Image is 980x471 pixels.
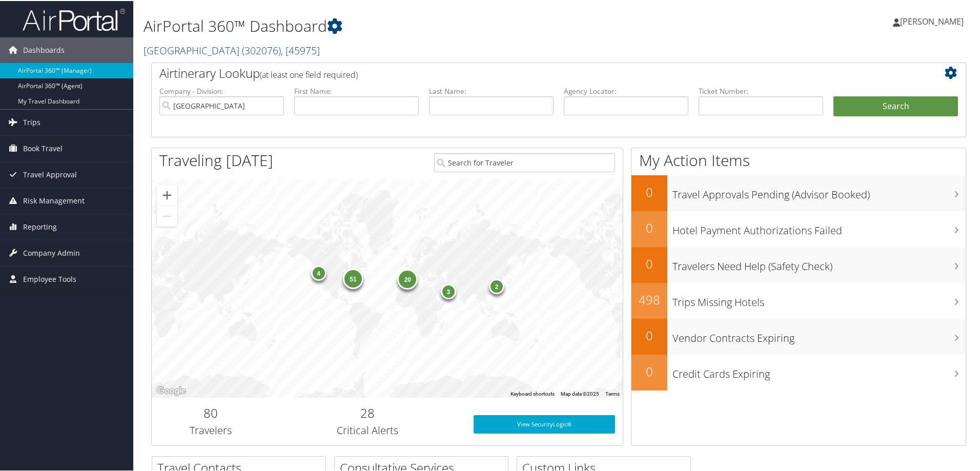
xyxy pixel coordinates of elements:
[144,43,320,56] a: [GEOGRAPHIC_DATA]
[23,213,57,239] span: Reporting
[672,253,966,273] h3: Travelers Need Help (Safety Check)
[23,36,65,62] span: Dashboards
[631,326,667,343] h2: 0
[159,85,284,95] label: Company - Division:
[631,246,966,282] a: 0Travelers Need Help (Safety Check)
[631,149,966,170] h1: My Action Items
[440,283,456,298] div: 3
[631,182,667,200] h2: 0
[893,5,974,36] a: [PERSON_NAME]
[434,152,615,171] input: Search for Traveler
[631,210,966,246] a: 0Hotel Payment Authorizations Failed
[260,68,358,79] span: (at least one field required)
[489,278,504,293] div: 2
[474,414,615,433] a: View SecurityLogic®
[343,268,363,288] div: 51
[242,43,281,56] span: ( 302076 )
[672,181,966,201] h3: Travel Approvals Pending (Advisor Booked)
[397,268,418,288] div: 20
[561,390,599,396] span: Map data ©2025
[23,109,40,134] span: Trips
[157,205,177,226] button: Zoom out
[23,265,76,291] span: Employee Tools
[159,64,890,81] h2: Airtinerary Lookup
[672,289,966,309] h3: Trips Missing Hotels
[154,383,188,397] img: Google
[23,187,85,213] span: Risk Management
[23,161,77,187] span: Travel Approval
[631,354,966,390] a: 0Credit Cards Expiring
[144,14,697,36] h1: AirPortal 360™ Dashboard
[631,254,667,272] h2: 0
[672,361,966,380] h3: Credit Cards Expiring
[833,95,958,116] button: Search
[564,85,688,95] label: Agency Locator:
[281,43,320,56] span: , [ 45975 ]
[429,85,554,95] label: Last Name:
[23,239,80,265] span: Company Admin
[631,174,966,210] a: 0Travel Approvals Pending (Advisor Booked)
[157,184,177,204] button: Zoom in
[159,422,262,437] h3: Travelers
[311,264,326,280] div: 4
[631,362,667,379] h2: 0
[631,318,966,354] a: 0Vendor Contracts Expiring
[605,390,620,396] a: Terms (opens in new tab)
[277,403,458,421] h2: 28
[511,390,555,397] button: Keyboard shortcuts
[672,217,966,237] h3: Hotel Payment Authorizations Failed
[294,85,419,95] label: First Name:
[23,7,125,31] img: airportal-logo.png
[631,282,966,318] a: 498Trips Missing Hotels
[631,218,667,236] h2: 0
[159,149,273,170] h1: Traveling [DATE]
[159,403,262,421] h2: 80
[672,325,966,344] h3: Vendor Contracts Expiring
[277,422,458,437] h3: Critical Alerts
[23,135,63,160] span: Book Travel
[699,85,823,95] label: Ticket Number:
[154,383,188,397] a: Open this area in Google Maps (opens a new window)
[631,290,667,308] h2: 498
[900,15,964,26] span: [PERSON_NAME]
